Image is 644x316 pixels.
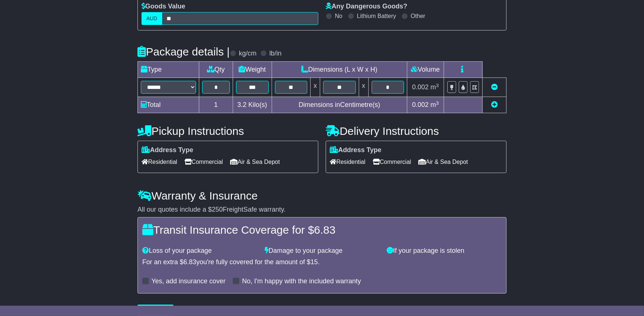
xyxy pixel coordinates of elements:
[199,97,233,113] td: 1
[239,50,257,58] label: kg/cm
[237,101,247,108] span: 3.2
[199,62,233,78] td: Qty
[357,12,396,19] label: Lithium Battery
[230,156,280,168] span: Air & Sea Depot
[412,83,429,91] span: 0.002
[407,62,444,78] td: Volume
[411,12,425,19] label: Other
[137,125,318,137] h4: Pickup Instructions
[142,146,193,154] label: Address Type
[137,190,507,202] h4: Warranty & Insurance
[137,46,230,58] h4: Package details |
[212,206,223,213] span: 250
[233,62,272,78] td: Weight
[430,83,439,91] span: m
[314,224,335,236] span: 6.83
[137,206,507,214] div: All our quotes include a $ FreightSafe warranty.
[412,101,429,108] span: 0.002
[335,12,342,19] label: No
[151,277,225,286] label: Yes, add insurance cover
[183,258,196,266] span: 6.83
[269,50,282,58] label: lb/in
[142,3,185,11] label: Goods Value
[311,78,320,97] td: x
[436,83,439,88] sup: 3
[261,247,383,255] div: Damage to your package
[436,100,439,106] sup: 3
[242,277,361,286] label: No, I'm happy with the included warranty
[142,224,502,236] h4: Transit Insurance Coverage for $
[491,101,498,108] a: Add new item
[142,156,177,168] span: Residential
[138,97,199,113] td: Total
[311,258,318,266] span: 15
[330,156,365,168] span: Residential
[142,258,502,266] div: For an extra $ you're fully covered for the amount of $ .
[139,247,261,255] div: Loss of your package
[233,97,272,113] td: Kilo(s)
[430,101,439,108] span: m
[330,146,382,154] label: Address Type
[185,156,223,168] span: Commercial
[142,12,162,25] label: AUD
[272,97,407,113] td: Dimensions in Centimetre(s)
[383,247,505,255] div: If your package is stolen
[326,125,507,137] h4: Delivery Instructions
[326,3,407,11] label: Any Dangerous Goods?
[359,78,368,97] td: x
[491,83,498,91] a: Remove this item
[138,62,199,78] td: Type
[373,156,411,168] span: Commercial
[419,156,468,168] span: Air & Sea Depot
[272,62,407,78] td: Dimensions (L x W x H)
